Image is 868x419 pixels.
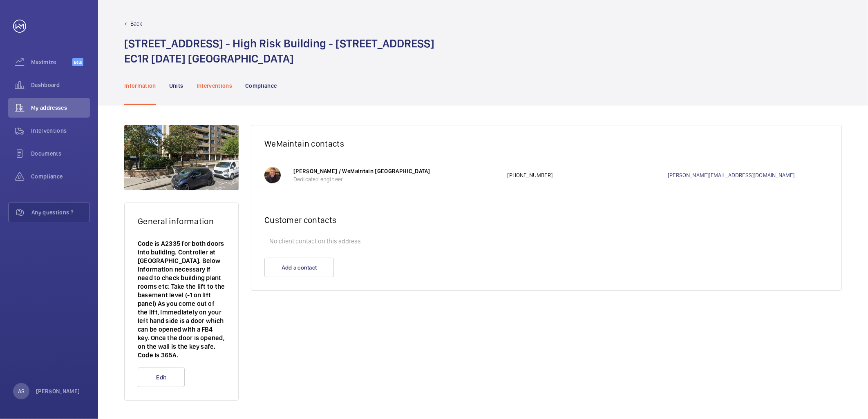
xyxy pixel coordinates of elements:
[18,387,25,395] p: AS
[197,82,233,90] p: Interventions
[138,239,225,359] p: Code is A2335 for both doors into building. Controller at [GEOGRAPHIC_DATA]. Below information ne...
[264,258,334,277] button: Add a contact
[31,58,72,66] span: Maximize
[508,171,668,179] p: [PHONE_NUMBER]
[124,82,156,90] p: Information
[264,215,828,225] h2: Customer contacts
[36,387,80,395] p: [PERSON_NAME]
[31,149,90,158] span: Documents
[72,58,83,66] span: Beta
[293,175,499,183] p: Dedicated engineer
[293,167,499,175] p: [PERSON_NAME] / WeMaintain [GEOGRAPHIC_DATA]
[264,138,828,149] h2: WeMaintain contacts
[130,20,143,28] p: Back
[31,127,90,135] span: Interventions
[31,81,90,89] span: Dashboard
[169,82,183,90] p: Units
[138,216,225,226] h2: General information
[138,368,185,387] button: Edit
[31,208,89,216] span: Any questions ?
[245,82,277,90] p: Compliance
[124,36,434,66] h1: [STREET_ADDRESS] - High Risk Building - [STREET_ADDRESS] EC1R [DATE] [GEOGRAPHIC_DATA]
[31,104,90,112] span: My addresses
[668,171,828,179] a: [PERSON_NAME][EMAIL_ADDRESS][DOMAIN_NAME]
[264,233,828,250] p: No client contact on this address
[31,172,90,181] span: Compliance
